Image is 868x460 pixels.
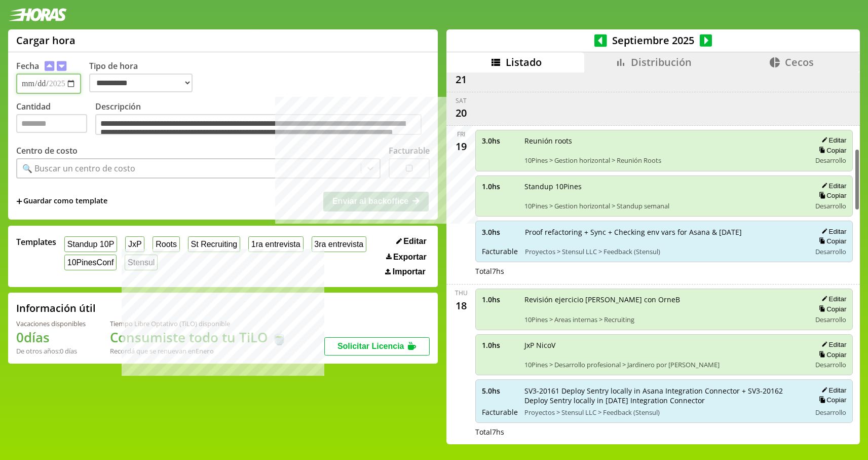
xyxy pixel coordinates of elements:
div: Vacaciones disponibles [16,319,86,328]
button: 1ra entrevista [248,236,304,252]
button: Copiar [816,305,846,313]
div: Tiempo Libre Optativo (TiLO) disponible [110,319,287,328]
span: Septiembre 2025 [607,33,700,47]
button: Stensul [125,255,158,270]
button: Editar [393,236,430,246]
div: Recordá que se renuevan en [110,346,287,356]
button: Exportar [383,252,430,262]
select: Tipo de hora [89,74,193,92]
div: Total 7 hs [475,427,853,437]
button: Copiar [816,237,846,245]
button: Editar [818,386,846,395]
span: Desarrollo [815,201,846,210]
button: Editar [818,295,846,303]
span: Distribución [631,55,692,69]
span: 10Pines > Areas internas > Recruiting [524,315,804,324]
span: Standup 10Pines [524,182,804,191]
button: 10PinesConf [64,255,117,270]
span: JxP NicoV [524,340,804,350]
span: Solicitar Licencia [337,342,404,350]
h2: Información útil [16,301,96,315]
span: Cecos [785,55,814,69]
span: 10Pines > Gestion horizontal > Reunión Roots [524,156,804,165]
input: Cantidad [16,114,87,133]
button: Editar [818,227,846,236]
span: SV3-20161 Deploy Sentry locally in Asana Integration Connector + SV3-20162 Deploy Sentry locally ... [524,386,804,405]
span: Proyectos > Stensul LLC > Feedback (Stensul) [524,408,804,417]
div: 19 [453,138,469,155]
button: JxP [125,236,144,252]
button: Copiar [816,396,846,404]
label: Facturable [389,145,430,156]
div: 21 [453,72,469,88]
label: Cantidad [16,101,95,138]
div: 🔍 Buscar un centro de costo [22,163,135,174]
span: Desarrollo [815,156,846,165]
div: 18 [453,297,469,313]
span: + [16,196,22,207]
button: Editar [818,340,846,349]
div: Fri [457,130,465,138]
label: Centro de costo [16,145,78,156]
span: Importar [393,267,426,276]
span: Proyectos > Stensul LLC > Feedback (Stensul) [525,247,804,256]
span: Facturable [482,407,517,417]
label: Tipo de hora [89,60,201,94]
button: 3ra entrevista [312,236,367,252]
span: Desarrollo [815,315,846,324]
b: Enero [196,346,214,356]
button: Roots [153,236,179,252]
button: Editar [818,136,846,145]
span: 1.0 hs [482,295,517,304]
textarea: Descripción [95,114,422,135]
button: St Recruiting [188,236,240,252]
span: Desarrollo [815,408,846,417]
label: Fecha [16,60,39,72]
div: Total 7 hs [475,266,853,276]
div: scrollable content [446,73,860,443]
div: Sat [456,96,467,105]
label: Descripción [95,101,430,138]
span: Reunión roots [524,136,804,146]
div: 20 [453,105,469,121]
div: De otros años: 0 días [16,346,86,356]
span: Templates [16,236,56,247]
span: 1.0 hs [482,340,517,350]
span: 10Pines > Desarrollo profesional > Jardinero por [PERSON_NAME] [524,360,804,369]
button: Copiar [816,350,846,359]
span: Desarrollo [815,360,846,369]
h1: Cargar hora [16,33,76,47]
button: Editar [818,182,846,190]
h1: 0 días [16,328,86,346]
div: Thu [455,289,468,297]
span: Proof refactoring + Sync + Checking env vars for Asana & [DATE] [525,227,804,237]
span: 10Pines > Gestion horizontal > Standup semanal [524,201,804,210]
span: Facturable [482,246,518,256]
span: Desarrollo [815,247,846,256]
button: Copiar [816,146,846,155]
span: Editar [403,237,426,246]
button: Copiar [816,191,846,200]
img: logotipo [8,8,67,21]
h1: Consumiste todo tu TiLO 🍵 [110,328,287,346]
span: 3.0 hs [482,227,518,237]
span: Revisión ejercicio [PERSON_NAME] con OrneB [524,295,804,304]
span: Exportar [393,253,427,262]
span: 1.0 hs [482,182,517,191]
span: 5.0 hs [482,386,517,396]
span: 3.0 hs [482,136,517,146]
button: Standup 10P [64,236,117,252]
button: Solicitar Licencia [324,337,430,356]
span: Listado [506,55,542,69]
span: +Guardar como template [16,196,107,207]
